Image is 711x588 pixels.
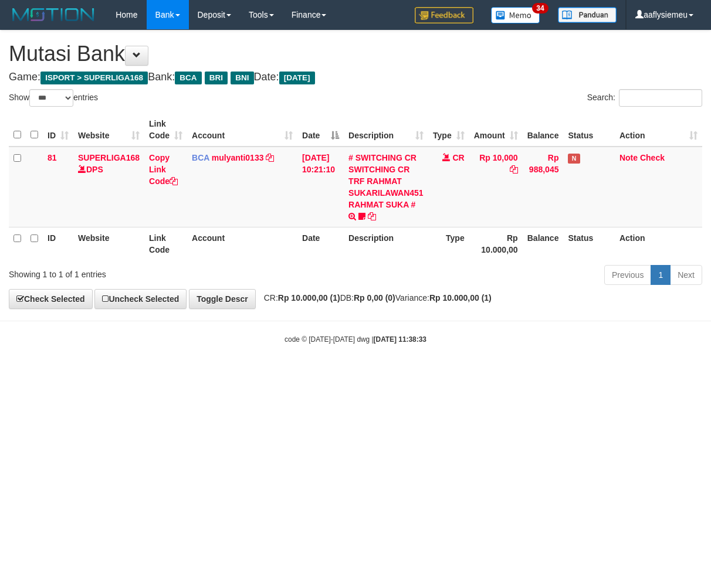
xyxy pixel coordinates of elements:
[523,113,564,147] th: Balance
[532,3,548,13] span: 34
[29,89,73,107] select: Showentries
[558,7,617,23] img: panduan.png
[43,227,73,260] th: ID
[189,289,256,309] a: Toggle Descr
[619,153,638,162] a: Note
[429,293,492,303] strong: Rp 10.000,00 (1)
[619,89,702,107] input: Search:
[9,72,702,83] h4: Game: Bank: Date:
[469,113,523,147] th: Amount: activate to sort column ascending
[568,154,580,164] span: Has Note
[212,153,264,162] a: mulyanti0133
[344,113,428,147] th: Description: activate to sort column ascending
[279,72,315,84] span: [DATE]
[43,113,73,147] th: ID: activate to sort column ascending
[469,147,523,227] td: Rp 10,000
[469,227,523,260] th: Rp 10.000,00
[231,72,253,84] span: BNI
[258,293,492,303] span: CR: DB: Variance:
[523,147,564,227] td: Rp 988,045
[9,6,98,23] img: MOTION_logo.png
[297,227,344,260] th: Date
[428,227,469,260] th: Type
[615,113,702,147] th: Action: activate to sort column ascending
[73,113,144,147] th: Website: activate to sort column ascending
[9,289,93,309] a: Check Selected
[452,153,464,162] span: CR
[670,265,702,285] a: Next
[348,153,424,209] a: # SWITCHING CR SWITCHING CR TRF RAHMAT SUKARILAWAN451 RAHMAT SUKA #
[187,227,297,260] th: Account
[563,227,614,260] th: Status
[523,227,564,260] th: Balance
[651,265,671,285] a: 1
[510,165,518,174] a: Copy Rp 10,000 to clipboard
[354,293,395,303] strong: Rp 0,00 (0)
[587,89,702,107] label: Search:
[48,153,57,162] span: 81
[415,7,473,23] img: Feedback.jpg
[266,153,274,162] a: Copy mulyanti0133 to clipboard
[187,113,297,147] th: Account: activate to sort column ascending
[374,335,426,344] strong: [DATE] 11:38:33
[144,227,187,260] th: Link Code
[278,293,340,303] strong: Rp 10.000,00 (1)
[175,72,201,84] span: BCA
[297,147,344,227] td: [DATE] 10:21:10
[94,289,187,309] a: Uncheck Selected
[563,113,614,147] th: Status
[9,89,98,107] label: Show entries
[205,72,228,84] span: BRI
[73,227,144,260] th: Website
[368,212,376,221] a: Copy # SWITCHING CR SWITCHING CR TRF RAHMAT SUKARILAWAN451 RAHMAT SUKA # to clipboard
[73,147,144,227] td: DPS
[149,153,178,186] a: Copy Link Code
[40,72,148,84] span: ISPORT > SUPERLIGA168
[491,7,540,23] img: Button%20Memo.svg
[297,113,344,147] th: Date: activate to sort column descending
[428,113,469,147] th: Type: activate to sort column ascending
[640,153,665,162] a: Check
[78,153,140,162] a: SUPERLIGA168
[9,264,287,280] div: Showing 1 to 1 of 1 entries
[9,42,702,66] h1: Mutasi Bank
[285,335,426,344] small: code © [DATE]-[DATE] dwg |
[344,227,428,260] th: Description
[604,265,651,285] a: Previous
[144,113,187,147] th: Link Code: activate to sort column ascending
[192,153,209,162] span: BCA
[615,227,702,260] th: Action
